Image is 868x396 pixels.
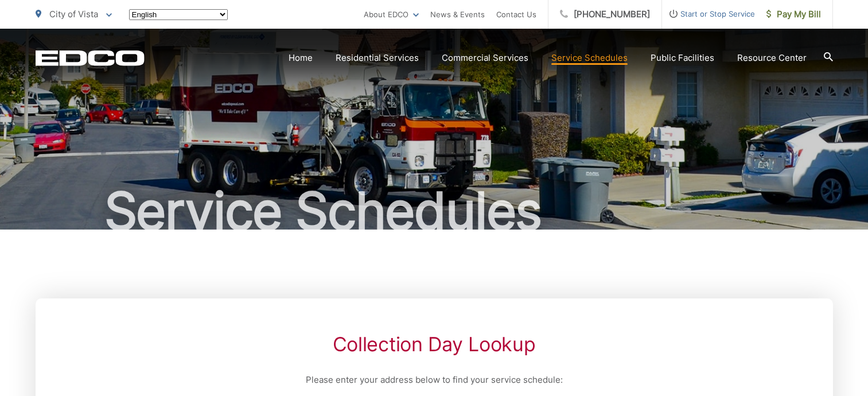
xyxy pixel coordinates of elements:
select: Select a language [129,9,228,20]
p: Please enter your address below to find your service schedule: [203,373,665,387]
a: Residential Services [336,51,419,65]
a: About EDCO [364,7,419,21]
span: City of Vista [49,9,98,20]
h1: Service Schedules [36,183,833,240]
a: Home [289,51,313,65]
a: Resource Center [737,51,807,65]
h2: Collection Day Lookup [203,333,665,356]
a: Service Schedules [551,51,628,65]
a: News & Events [430,7,485,21]
span: Pay My Bill [766,7,821,21]
a: EDCD logo. Return to the homepage. [36,50,145,66]
a: Contact Us [496,7,536,21]
a: Commercial Services [442,51,528,65]
a: Public Facilities [651,51,714,65]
